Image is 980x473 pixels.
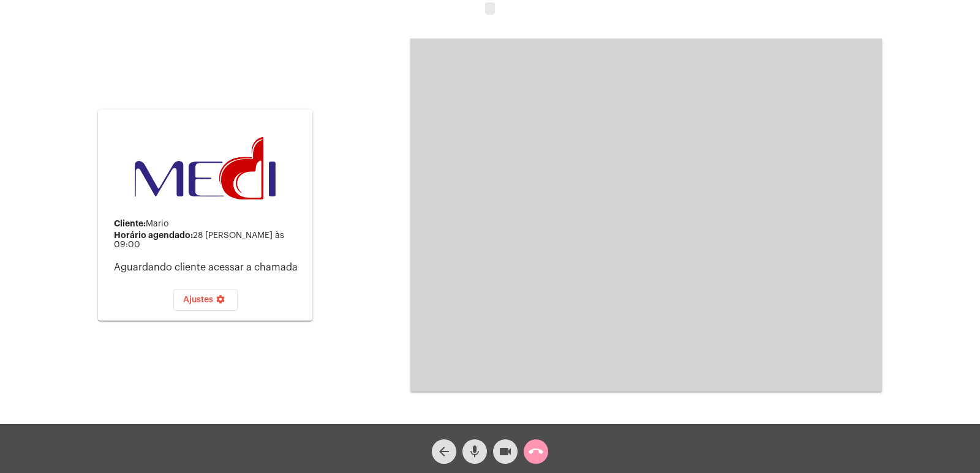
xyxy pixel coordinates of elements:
[498,444,513,459] mat-icon: videocam
[173,289,238,311] button: Ajustes
[135,137,276,199] img: d3a1b5fa-500b-b90f-5a1c-719c20e9830b.png
[114,231,303,250] div: 28 [PERSON_NAME] às 09:00
[529,444,543,459] mat-icon: call_end
[467,444,482,459] mat-icon: mic
[114,231,193,239] strong: Horário agendado:
[114,262,303,273] p: Aguardando cliente acessar a chamada
[114,219,146,228] strong: Cliente:
[213,294,228,309] mat-icon: settings
[437,444,451,459] mat-icon: arrow_back
[183,296,228,304] span: Ajustes
[114,219,303,229] div: Mario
